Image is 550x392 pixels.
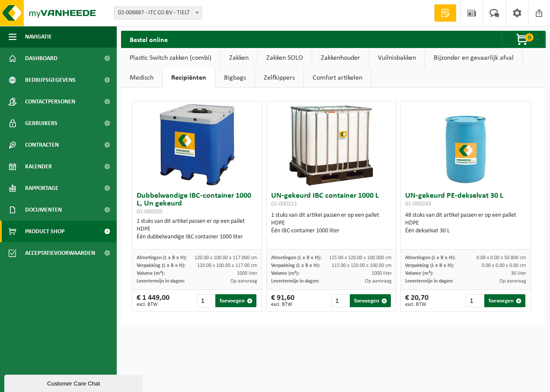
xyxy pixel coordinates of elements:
a: Bijzonder en gevaarlijk afval [425,48,522,68]
span: Contactpersonen [25,91,75,112]
img: 01-000243 [422,101,509,188]
span: 01-000243 [405,201,431,207]
span: Navigatie [25,26,52,48]
span: Verpakking (L x B x H): [271,263,320,268]
span: Bedrijfsgegevens [25,69,76,91]
span: 02-008887 - ITC CO BV - TIELT [114,6,202,19]
div: Één dekselvat 30 L [405,227,526,235]
span: excl. BTW [271,302,294,307]
span: Documenten [25,199,62,221]
span: Levertermijn in dagen: [405,279,453,284]
div: Één dubbelwandige IBC container 1000 liter [137,233,257,241]
span: Volume (m³): [405,271,433,276]
span: Volume (m³): [271,271,299,276]
span: Verpakking (L x B x H): [405,263,454,268]
a: Zakken [221,48,257,68]
a: Zelfkippers [255,68,304,88]
div: HDPE [405,219,526,227]
button: Toevoegen [350,294,391,307]
input: 1 [466,294,483,307]
input: 1 [197,294,214,307]
span: Op aanvraag [230,279,257,284]
span: Verpakking (L x B x H): [137,263,185,268]
button: Toevoegen [484,294,525,307]
div: 1 stuks van dit artikel passen er op een pallet [271,212,392,235]
div: HDPE [271,219,392,227]
span: Contracten [25,134,59,156]
button: Toevoegen [215,294,256,307]
h3: UN-gekeurd PE-dekselvat 30 L [405,192,526,209]
span: Gebruikers [25,112,58,134]
h3: Dubbelwandige IBC-container 1000 L, Un gekeurd [137,192,257,215]
span: Op aanvraag [365,279,392,284]
a: Plastic Switch zakken (combi) [121,48,220,68]
span: Levertermijn in dagen: [271,279,319,284]
span: 0.00 x 0.00 x 0.00 cm [482,263,526,268]
span: Levertermijn in dagen: [137,279,185,284]
span: 115.00 x 120.00 x 100.00 cm [332,263,392,268]
div: Één IBC-container 1000 liter [271,227,392,235]
h3: UN-gekeurd IBC container 1000 L [271,192,392,209]
span: Op aanvraag [499,279,526,284]
a: Recipiënten [163,68,215,88]
span: 1000 liter [237,271,257,276]
a: Medisch [121,68,162,88]
div: € 91,60 [271,294,294,307]
span: 0.00 x 0.00 x 50.800 cm [476,255,526,260]
span: Dashboard [25,48,58,69]
span: Afmetingen (L x B x H): [271,255,321,260]
div: € 20,70 [405,294,428,307]
span: 120.00 x 100.00 x 117.00 cm [197,263,257,268]
span: 30 liter [511,271,526,276]
span: 0 [525,33,534,42]
span: 01-000211 [271,201,297,207]
span: 01-000205 [137,209,163,215]
span: Afmetingen (L x B x H): [137,255,187,260]
span: excl. BTW [137,302,169,307]
span: Kalender [25,156,52,177]
span: 1000 liter [371,271,392,276]
span: Rapportage [25,177,58,199]
span: Product Shop [25,221,64,242]
a: Bigbags [215,68,255,88]
span: 120.00 x 100.00 x 117.000 cm [195,255,257,260]
div: HDPE [137,225,257,233]
span: 02-008887 - ITC CO BV - TIELT [115,7,201,19]
div: 48 stuks van dit artikel passen er op een pallet [405,212,526,235]
span: excl. BTW [405,302,428,307]
div: € 1 449,00 [137,294,169,307]
span: Volume (m³): [137,271,165,276]
span: Afmetingen (L x B x H): [405,255,455,260]
input: 1 [331,294,349,307]
div: 1 stuks van dit artikel passen er op een pallet [137,218,257,241]
img: 01-000211 [288,101,374,188]
iframe: chat widget [4,373,144,392]
a: Zakkenhouder [312,48,369,68]
button: 0 [502,31,545,48]
h2: Bestel online [121,31,176,48]
a: Vuilnisbakken [369,48,425,68]
span: 115.00 x 120.00 x 100.000 cm [329,255,392,260]
span: Acceptatievoorwaarden [25,242,95,264]
a: Comfort artikelen [304,68,371,88]
a: Zakken SOLO [258,48,312,68]
img: 01-000205 [153,101,240,188]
